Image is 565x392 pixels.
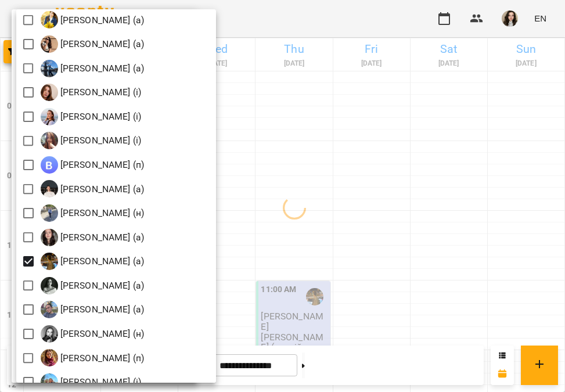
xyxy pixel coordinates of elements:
a: Л [PERSON_NAME] (а) [41,11,145,28]
p: [PERSON_NAME] (а) [58,37,145,51]
a: М [PERSON_NAME] (а) [41,180,145,197]
img: Н [41,229,58,246]
a: М [PERSON_NAME] (і) [41,108,142,125]
a: М [PERSON_NAME] (н) [41,204,145,222]
p: [PERSON_NAME] (н) [58,206,145,220]
div: Матюк Маргарита (і) [41,84,142,101]
a: М [PERSON_NAME] (п) [41,156,145,174]
img: М [41,60,58,77]
p: [PERSON_NAME] (а) [58,279,145,293]
div: Наливайко Максим (а) [41,253,145,270]
div: Першина Валерія Андріївна (н) [41,325,145,343]
p: [PERSON_NAME] (і) [58,110,142,124]
img: П [41,373,58,391]
div: Михайлик Альона Михайлівна (і) [41,132,142,149]
div: Названова Марія Олегівна (а) [41,229,145,246]
div: Мірошніченко Вікторія Сергіївна (н) [41,204,145,222]
p: [PERSON_NAME] (а) [58,182,145,196]
a: М [PERSON_NAME] (а) [41,60,145,77]
img: М [41,84,58,101]
div: Поліщук Анна Сергіївна (і) [41,373,142,391]
a: П [PERSON_NAME] (н) [41,325,145,343]
p: [PERSON_NAME] (і) [58,375,142,389]
img: П [41,301,58,318]
img: О [41,277,58,294]
p: [PERSON_NAME] (а) [58,231,145,244]
p: [PERSON_NAME] (п) [58,351,145,365]
a: П [PERSON_NAME] (і) [41,373,142,391]
img: М [41,108,58,125]
div: Мартем’янова Маргарита Анатоліївна (а) [41,60,145,77]
div: Мірошник Михайло Павлович (а) [41,180,145,197]
p: [PERSON_NAME] (і) [58,85,142,99]
img: П [41,325,58,343]
p: [PERSON_NAME] (а) [58,254,145,268]
p: [PERSON_NAME] (н) [58,327,145,341]
div: Михайлюк Владислав Віталійович (п) [41,156,145,174]
p: [PERSON_NAME] (а) [58,13,145,27]
img: П [41,349,58,366]
img: М [41,156,58,174]
a: М [PERSON_NAME] (і) [41,132,142,149]
img: М [41,35,58,53]
a: М [PERSON_NAME] (і) [41,84,142,101]
a: П [PERSON_NAME] (а) [41,301,145,318]
div: Петрук Дар'я (п) [41,349,145,366]
a: Н [PERSON_NAME] (а) [41,253,145,270]
a: М [PERSON_NAME] (а) [41,35,145,53]
img: М [41,180,58,197]
div: Ольга Гелівер (а) [41,277,145,294]
p: [PERSON_NAME] (а) [58,303,145,317]
p: [PERSON_NAME] (і) [58,134,142,148]
a: Н [PERSON_NAME] (а) [41,229,145,246]
img: М [41,132,58,149]
img: Л [41,11,58,28]
img: М [41,204,58,222]
p: [PERSON_NAME] (а) [58,62,145,75]
img: Н [41,253,58,270]
a: П [PERSON_NAME] (п) [41,349,145,366]
p: [PERSON_NAME] (п) [58,158,145,172]
div: Мельник Надія (і) [41,108,142,125]
div: Павленко Світлана (а) [41,301,145,318]
a: О [PERSON_NAME] (а) [41,277,145,294]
